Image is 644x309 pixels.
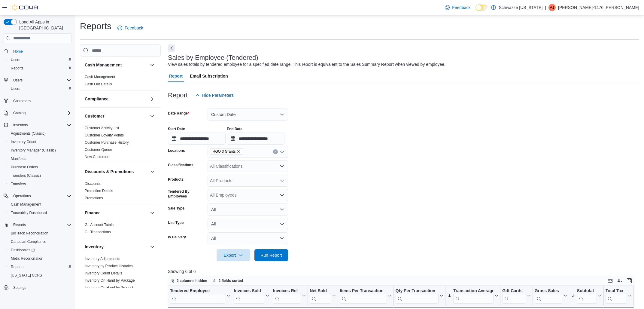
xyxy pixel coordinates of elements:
[6,171,74,180] button: Transfers (Classic)
[6,163,74,171] button: Purchase Orders
[8,201,44,208] a: Cash Management
[4,44,71,307] nav: Complex example
[13,194,31,198] span: Operations
[85,278,135,283] a: Inventory On Hand by Package
[8,230,71,237] span: BioTrack Reconciliation
[310,288,331,304] div: Net Sold
[273,288,301,304] div: Invoices Ref
[149,61,156,69] button: Cash Management
[202,92,234,98] span: Hide Parameters
[6,209,74,217] button: Traceabilty Dashboard
[11,239,46,244] span: Canadian Compliance
[396,288,439,304] div: Qty Per Transaction
[168,177,184,182] label: Products
[11,231,48,236] span: BioTrack Reconciliation
[1,192,74,200] button: Operations
[8,238,71,245] span: Canadian Compliance
[8,130,48,137] a: Adjustments (Classic)
[11,148,56,153] span: Inventory Manager (Classic)
[85,222,114,227] span: GL Account Totals
[453,288,494,294] div: Transaction Average
[85,75,115,79] span: Cash Management
[8,230,51,237] a: BioTrack Reconciliation
[170,288,225,304] div: Tendered Employee
[85,257,120,261] a: Inventory Adjustments
[499,4,543,11] p: Schwazze [US_STATE]
[168,277,210,284] button: 2 columns hidden
[208,203,288,216] button: All
[12,5,39,11] img: Cova
[208,218,288,230] button: All
[1,283,74,292] button: Settings
[177,278,207,283] span: 2 columns hidden
[8,65,26,72] a: Reports
[447,288,498,304] button: Transaction Average
[11,86,20,91] span: Users
[254,249,288,261] button: Run Report
[85,169,147,175] button: Discounts & Promotions
[8,246,37,254] a: Dashboards
[6,229,74,237] button: BioTrack Reconciliation
[11,139,36,144] span: Inventory Count
[11,48,25,55] a: Home
[85,285,133,290] span: Inventory On Hand by Product
[168,111,189,116] label: Date Range
[11,121,30,129] button: Inventory
[85,181,101,186] span: Discounts
[8,164,71,171] span: Purchase Orders
[502,288,526,294] div: Gift Cards
[11,221,28,228] button: Reports
[85,189,113,193] a: Promotion Details
[11,273,42,278] span: [US_STATE] CCRS
[6,200,74,209] button: Cash Management
[227,127,242,131] label: End Date
[85,126,119,130] a: Customer Activity List
[85,62,122,68] h3: Cash Management
[193,89,236,101] button: Hide Parameters
[8,238,49,245] a: Canadian Compliance
[85,113,104,119] h3: Customer
[11,97,33,105] a: Customers
[8,147,58,154] a: Inventory Manager (Classic)
[396,288,439,294] div: Qty Per Transaction
[168,235,186,240] label: Is Delivery
[85,133,124,138] span: Customer Loyalty Points
[6,271,74,280] button: [US_STATE] CCRS
[8,201,71,208] span: Cash Management
[168,189,205,199] label: Tendered By Employees
[168,163,193,167] label: Classifications
[85,230,111,234] a: GL Transactions
[11,165,38,170] span: Purchase Orders
[220,249,247,261] span: Export
[606,288,627,294] div: Total Tax
[558,4,639,11] p: [PERSON_NAME]-1476 [PERSON_NAME]
[340,288,392,304] button: Items Per Transaction
[280,149,284,154] button: Open list of options
[502,288,526,304] div: Gift Card Sales
[8,172,71,179] span: Transfers (Classic)
[280,193,284,197] button: Open list of options
[535,288,562,294] div: Gross Sales
[85,169,134,175] h3: Discounts & Promotions
[168,220,184,225] label: Use Type
[8,263,71,271] span: Reports
[85,75,115,79] a: Cash Management
[234,288,264,304] div: Invoices Sold
[237,150,240,153] button: Remove RGO 3 Grants from selection in this group
[8,138,71,145] span: Inventory Count
[8,272,71,279] span: Washington CCRS
[8,85,23,92] a: Users
[85,230,111,234] span: GL Transactions
[168,133,226,145] input: Press the down key to open a popover containing a calendar.
[571,288,602,304] button: Subtotal
[85,286,133,290] a: Inventory On Hand by Product
[8,85,71,92] span: Users
[273,149,278,154] button: Clear input
[606,288,627,304] div: Total Tax
[234,288,269,304] button: Invoices Sold
[1,109,74,117] button: Catalog
[85,147,112,152] span: Customer Queue
[85,264,134,268] span: Inventory by Product Historical
[1,76,74,84] button: Users
[217,249,250,261] button: Export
